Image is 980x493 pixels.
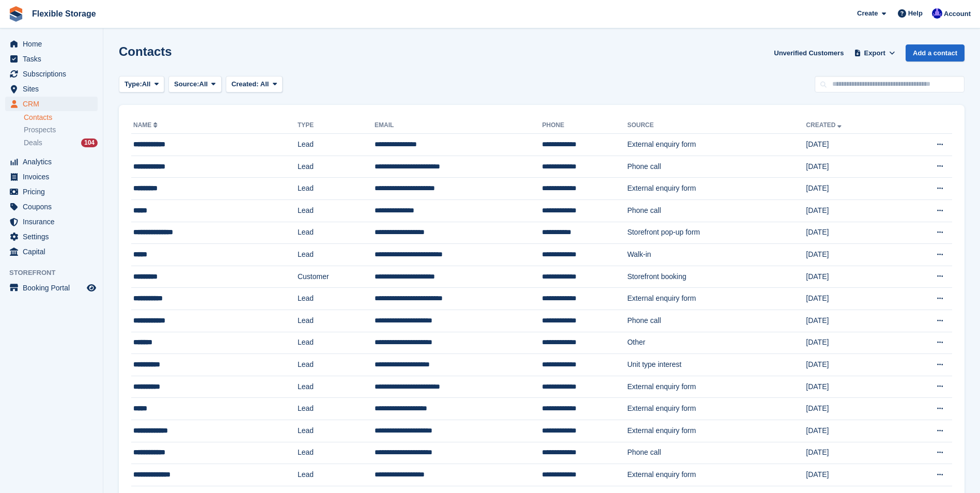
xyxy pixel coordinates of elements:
[627,332,806,354] td: Other
[806,288,899,310] td: [DATE]
[806,156,899,178] td: [DATE]
[627,117,806,134] th: Source
[23,52,85,66] span: Tasks
[627,464,806,486] td: External enquiry form
[627,442,806,464] td: Phone call
[542,117,627,134] th: Phone
[298,266,375,288] td: Customer
[5,37,98,51] a: menu
[906,44,965,61] a: Add a contact
[627,178,806,200] td: External enquiry form
[864,48,885,58] span: Export
[298,332,375,354] td: Lead
[5,155,98,169] a: menu
[5,199,98,214] a: menu
[806,420,899,442] td: [DATE]
[24,125,98,135] a: Prospects
[298,376,375,398] td: Lead
[627,134,806,156] td: External enquiry form
[806,310,899,332] td: [DATE]
[806,442,899,464] td: [DATE]
[23,199,85,214] span: Coupons
[298,156,375,178] td: Lead
[806,222,899,244] td: [DATE]
[260,80,269,88] span: All
[298,354,375,376] td: Lead
[298,222,375,244] td: Lead
[5,82,98,96] a: menu
[627,354,806,376] td: Unit type interest
[627,288,806,310] td: External enquiry form
[28,5,100,22] a: Flexible Storage
[806,332,899,354] td: [DATE]
[23,244,85,259] span: Capital
[23,37,85,51] span: Home
[806,199,899,222] td: [DATE]
[627,398,806,420] td: External enquiry form
[298,420,375,442] td: Lead
[5,214,98,229] a: menu
[944,9,971,19] span: Account
[5,244,98,259] a: menu
[23,170,85,184] span: Invoices
[5,97,98,111] a: menu
[298,199,375,222] td: Lead
[298,464,375,486] td: Lead
[9,268,103,278] span: Storefront
[806,121,844,129] a: Created
[5,170,98,184] a: menu
[627,199,806,222] td: Phone call
[298,244,375,266] td: Lead
[806,178,899,200] td: [DATE]
[806,398,899,420] td: [DATE]
[23,97,85,111] span: CRM
[806,266,899,288] td: [DATE]
[298,310,375,332] td: Lead
[24,113,98,122] a: Contacts
[5,229,98,244] a: menu
[8,6,24,22] img: stora-icon-8386f47178a22dfd0bd8f6a31ec36ba5ce8667c1dd55bd0f319d3a0aa187defe.svg
[375,117,542,134] th: Email
[226,76,283,93] button: Created: All
[627,222,806,244] td: Storefront pop-up form
[627,244,806,266] td: Walk-in
[85,282,98,294] a: Preview store
[23,281,85,295] span: Booking Portal
[627,266,806,288] td: Storefront booking
[142,79,151,89] span: All
[627,156,806,178] td: Phone call
[125,79,142,89] span: Type:
[857,8,878,19] span: Create
[627,376,806,398] td: External enquiry form
[168,76,222,93] button: Source: All
[5,281,98,295] a: menu
[23,184,85,199] span: Pricing
[298,178,375,200] td: Lead
[298,117,375,134] th: Type
[298,398,375,420] td: Lead
[23,67,85,81] span: Subscriptions
[806,134,899,156] td: [DATE]
[24,137,98,148] a: Deals 104
[174,79,199,89] span: Source:
[231,80,259,88] span: Created:
[133,121,160,129] a: Name
[298,442,375,464] td: Lead
[23,155,85,169] span: Analytics
[5,184,98,199] a: menu
[24,138,42,148] span: Deals
[298,134,375,156] td: Lead
[806,354,899,376] td: [DATE]
[5,52,98,66] a: menu
[806,376,899,398] td: [DATE]
[627,310,806,332] td: Phone call
[81,138,98,147] div: 104
[298,288,375,310] td: Lead
[24,125,56,135] span: Prospects
[627,420,806,442] td: External enquiry form
[199,79,208,89] span: All
[119,44,172,58] h1: Contacts
[23,214,85,229] span: Insurance
[23,229,85,244] span: Settings
[852,44,897,61] button: Export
